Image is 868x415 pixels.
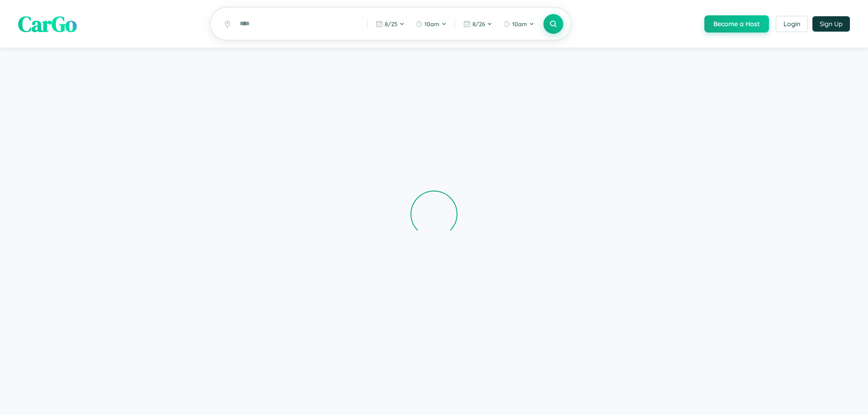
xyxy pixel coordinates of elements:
[411,17,451,31] button: 10am
[704,15,769,33] button: Become a Host
[776,16,808,32] button: Login
[371,17,409,31] button: 8/25
[499,17,539,31] button: 10am
[459,17,497,31] button: 8/26
[812,16,850,32] button: Sign Up
[18,9,77,39] span: CarGo
[385,20,397,28] span: 8 / 25
[472,20,485,28] span: 8 / 26
[425,20,439,28] span: 10am
[512,20,527,28] span: 10am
